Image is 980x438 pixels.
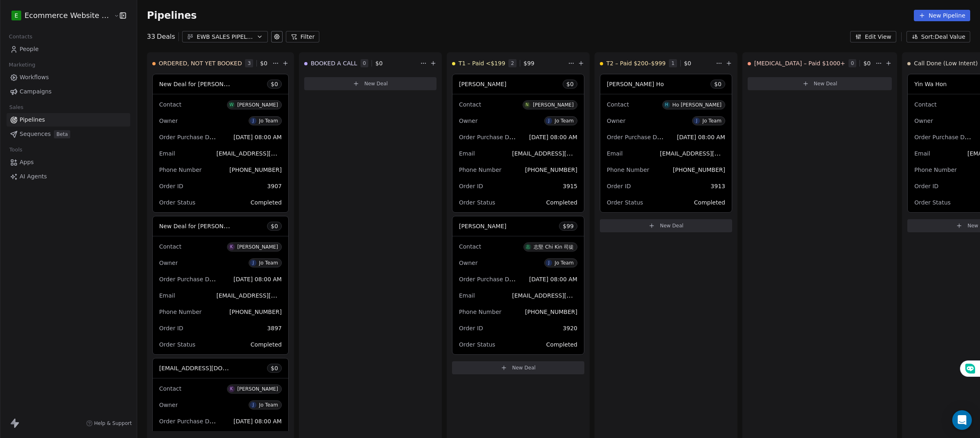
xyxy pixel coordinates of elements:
[6,144,26,156] span: Tools
[159,80,261,88] span: New Deal for [PERSON_NAME] MAN
[6,101,27,113] span: Sales
[459,183,483,189] span: Order ID
[159,101,181,108] span: Contact
[673,167,725,173] span: [PHONE_NUMBER]
[251,341,282,348] span: Completed
[526,244,530,250] div: 志
[607,133,666,141] span: Order Purchase Date
[159,275,219,283] span: Order Purchase Date
[216,291,316,299] span: [EMAIL_ADDRESS][DOMAIN_NAME]
[459,341,495,348] span: Order Status
[159,325,183,331] span: Order ID
[525,167,577,173] span: [PHONE_NUMBER]
[526,102,529,108] div: N
[20,130,51,138] span: Sequences
[271,364,278,372] span: $ 0
[459,167,501,173] span: Phone Number
[914,118,933,124] span: Owner
[863,59,871,67] span: $ 0
[546,341,577,348] span: Completed
[696,118,697,124] div: J
[237,386,278,392] div: [PERSON_NAME]
[7,170,130,183] a: AI Agents
[20,73,49,82] span: Workflows
[684,59,691,67] span: $ 0
[159,341,196,348] span: Order Status
[304,53,419,74] div: BOOKED A CALL0$0
[159,222,245,230] span: New Deal for [PERSON_NAME]
[5,31,36,43] span: Contacts
[459,325,483,331] span: Order ID
[529,276,577,282] span: [DATE] 08:00 AM
[748,77,892,90] button: New Deal
[234,276,282,282] span: [DATE] 08:00 AM
[710,183,725,189] span: 3913
[814,80,837,87] span: New Deal
[669,59,677,67] span: 1
[600,219,732,232] button: New Deal
[259,260,278,266] div: Jo Team
[459,59,505,67] span: T1 – Paid <$199
[152,53,271,74] div: ORDERED, NOT YET BOOKED3$0
[253,402,254,408] div: J
[10,9,108,22] button: EEcommerce Website Builder
[607,183,631,189] span: Order ID
[253,260,254,266] div: J
[607,101,629,108] span: Contact
[286,31,320,42] button: Filter
[364,80,388,87] span: New Deal
[20,116,45,124] span: Pipelines
[563,222,574,230] span: $ 99
[914,10,970,21] button: New Pipeline
[54,130,70,138] span: Beta
[159,260,178,266] span: Owner
[159,385,181,392] span: Contact
[512,365,536,371] span: New Deal
[159,309,202,315] span: Phone Number
[459,243,481,250] span: Contact
[259,402,278,408] div: Jo Team
[849,59,857,67] span: 0
[555,260,574,266] div: Jo Team
[7,113,130,127] a: Pipelines
[271,222,278,230] span: $ 0
[914,183,938,189] span: Order ID
[253,118,254,124] div: J
[7,42,130,56] a: People
[607,167,649,173] span: Phone Number
[147,10,197,21] span: Pipelines
[86,420,132,427] a: Help & Support
[607,199,643,206] span: Order Status
[7,71,130,84] a: Workflows
[7,85,130,98] a: Campaigns
[555,118,574,124] div: Jo Team
[229,309,282,315] span: [PHONE_NUMBER]
[271,80,278,88] span: $ 0
[914,167,957,173] span: Phone Number
[20,172,47,181] span: AI Agents
[230,386,233,392] div: K
[251,199,282,206] span: Completed
[216,149,316,157] span: [EMAIL_ADDRESS][DOMAIN_NAME]
[229,102,234,108] div: W
[234,418,282,425] span: [DATE] 08:00 AM
[267,325,282,331] span: 3897
[20,158,34,167] span: Apps
[566,80,574,88] span: $ 0
[159,59,242,67] span: ORDERED, NOT YET BOOKED
[267,183,282,189] span: 3907
[850,31,896,42] button: Edit View
[260,59,267,67] span: $ 0
[607,150,623,157] span: Email
[546,199,577,206] span: Completed
[159,167,202,173] span: Phone Number
[147,32,175,42] div: 33
[7,156,130,169] a: Apps
[548,260,550,266] div: J
[452,74,584,213] div: [PERSON_NAME]$0ContactN[PERSON_NAME]OwnerJJo TeamOrder Purchase Date[DATE] 08:00 AMEmail[EMAIL_AD...
[660,222,684,229] span: New Deal
[361,59,369,67] span: 0
[159,133,219,141] span: Order Purchase Date
[159,417,219,425] span: Order Purchase Date
[914,133,974,141] span: Order Purchase Date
